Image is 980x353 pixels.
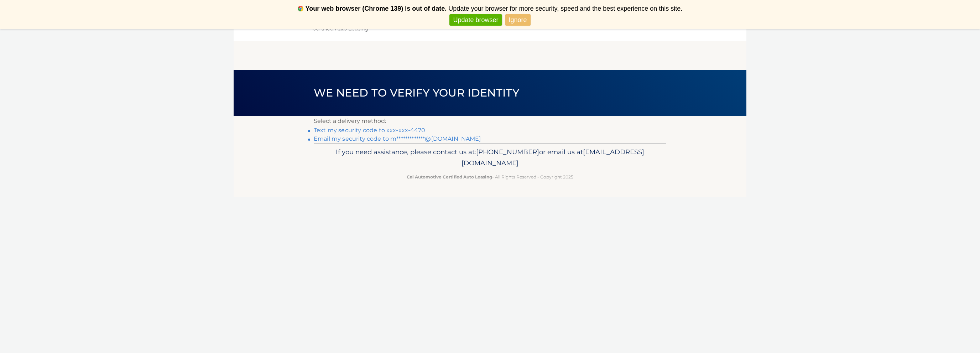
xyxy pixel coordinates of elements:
[314,127,425,134] a: Text my security code to xxx-xxx-4470
[318,173,662,181] p: - All Rights Reserved - Copyright 2025
[314,116,666,126] p: Select a delivery method:
[314,86,519,99] span: We need to verify your identity
[449,14,502,26] a: Update browser
[505,14,531,26] a: Ignore
[448,5,682,12] span: Update your browser for more security, speed and the best experience on this site.
[306,5,447,12] b: Your web browser (Chrome 139) is out of date.
[476,148,539,156] span: [PHONE_NUMBER]
[407,174,492,180] strong: Cal Automotive Certified Auto Leasing
[318,146,662,169] p: If you need assistance, please contact us at: or email us at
